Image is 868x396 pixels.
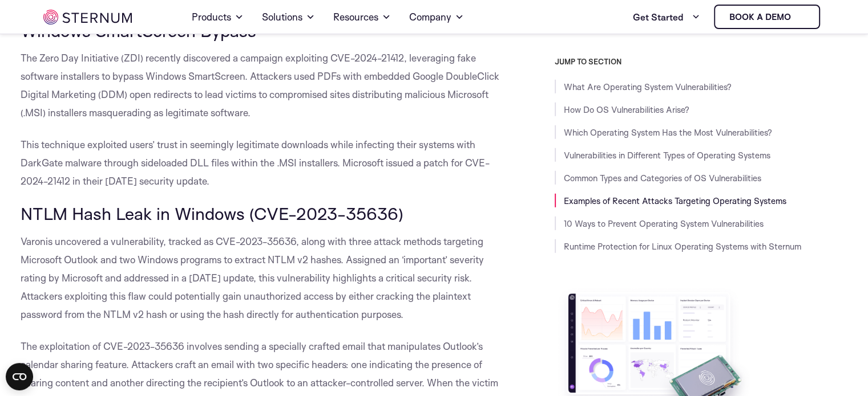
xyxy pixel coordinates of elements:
a: How Do OS Vulnerabilities Arise? [564,104,689,115]
span: This technique exploited users’ trust in seemingly legitimate downloads while infecting their sys... [21,138,490,187]
a: Resources [333,1,391,33]
a: Which Operating System Has the Most Vulnerabilities? [564,127,772,138]
span: Varonis uncovered a vulnerability, tracked as CVE-2023-35636, along with three attack methods tar... [21,235,484,320]
a: 10 Ways to Prevent Operating System Vulnerabilities [564,218,764,229]
span: The Zero Day Initiative (ZDI) recently discovered a campaign exploiting CVE-2024-21412, leveragin... [21,52,499,119]
a: Solutions [262,1,315,33]
a: Company [409,1,464,33]
h3: JUMP TO SECTION [555,57,848,66]
img: sternum iot [796,13,805,22]
a: Products [192,1,244,33]
a: What Are Operating System Vulnerabilities? [564,81,732,92]
a: Examples of Recent Attacks Targeting Operating Systems [564,195,786,206]
button: Open CMP widget [6,363,33,390]
a: Vulnerabilities in Different Types of Operating Systems [564,150,770,161]
img: sternum iot [43,10,132,25]
a: Get Started [633,6,700,28]
a: Runtime Protection for Linux Operating Systems with Sternum [564,241,801,252]
span: NTLM Hash Leak in Windows (CVE-2023-35636) [21,203,403,224]
a: Book a demo [714,5,820,29]
a: Common Types and Categories of OS Vulnerabilities [564,173,761,183]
